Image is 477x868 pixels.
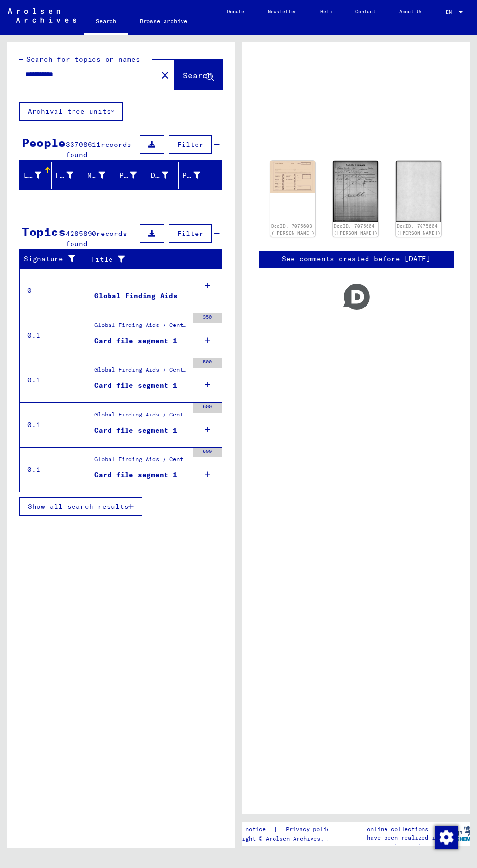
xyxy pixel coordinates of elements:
div: Last Name [24,167,54,183]
span: Search [183,71,212,80]
a: Browse archive [128,10,199,33]
td: 0 [20,268,87,313]
div: Global Finding Aids / Central Name Index / Cards that have been scanned during first sequential m... [94,321,188,334]
div: Global Finding Aids / Central Name Index / Reference cards and originals, which have been discove... [94,365,188,379]
img: 001.jpg [270,161,315,193]
div: Prisoner # [183,170,200,181]
td: 0.1 [20,402,87,447]
span: 4285890 [66,229,96,238]
div: Global Finding Aids [94,291,178,301]
mat-header-cell: Prisoner # [179,162,221,189]
div: Card file segment 1 [94,380,177,391]
span: Filter [177,229,203,238]
mat-header-cell: Date of Birth [147,162,179,189]
div: Place of Birth [119,167,149,183]
img: Change consent [435,826,458,849]
div: First Name [55,167,85,183]
img: Arolsen_neg.svg [8,8,76,23]
div: Global Finding Aids / Central Name Index / Cards, which have been separated just before or during... [94,410,188,424]
div: Title [91,254,203,265]
div: Card file segment 1 [94,336,177,346]
td: 0.1 [20,358,87,402]
div: Card file segment 1 [94,470,177,480]
div: Last Name [24,170,41,181]
div: | [225,824,345,834]
button: Show all search results [19,497,142,516]
a: Privacy policy [278,824,345,834]
p: have been realized in partnership with [367,833,441,851]
td: 0.1 [20,313,87,358]
div: Date of Birth [151,167,181,183]
div: Signature [24,254,79,264]
a: DocID: 7075604 ([PERSON_NAME]) [334,223,378,235]
mat-header-cell: Maiden Name [83,162,115,189]
div: 500 [193,358,222,368]
span: Show all search results [28,502,128,511]
div: Date of Birth [151,170,168,181]
div: 500 [193,448,222,457]
a: See comments created before [DATE] [282,254,431,264]
div: Title [91,252,213,267]
div: Topics [22,223,66,240]
mat-header-cell: First Name [52,162,83,189]
span: records found [66,229,127,248]
span: Filter [177,140,203,149]
a: Search [84,10,128,35]
button: Archival tree units [19,102,123,121]
div: Card file segment 1 [94,425,177,435]
div: People [22,134,66,151]
div: First Name [55,170,73,181]
div: 500 [193,403,222,413]
mat-header-cell: Place of Birth [115,162,147,189]
div: Prisoner # [183,167,212,183]
div: Signature [24,252,89,267]
p: Copyright © Arolsen Archives, 2021 [225,834,345,843]
td: 0.1 [20,447,87,492]
span: EN [446,9,457,15]
button: Filter [169,135,212,154]
span: 33708611 [66,140,101,149]
img: 002.jpg [396,161,441,222]
div: Place of Birth [119,170,137,181]
img: 001.jpg [333,161,378,222]
div: Maiden Name [87,167,117,183]
p: The Arolsen Archives online collections [367,816,441,833]
div: 350 [193,313,222,323]
button: Filter [169,224,212,243]
a: DocID: 7075604 ([PERSON_NAME]) [397,223,440,235]
a: Legal notice [225,824,274,834]
mat-label: Search for topics or names [26,55,140,64]
button: Clear [155,65,175,85]
div: Global Finding Aids / Central Name Index / Reference cards phonetically ordered, which could not ... [94,455,188,469]
mat-header-cell: Last Name [20,162,52,189]
mat-icon: close [159,70,171,81]
span: records found [66,140,131,159]
a: DocID: 7075603 ([PERSON_NAME]) [271,223,315,235]
div: Maiden Name [87,170,105,181]
button: Search [175,60,222,90]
